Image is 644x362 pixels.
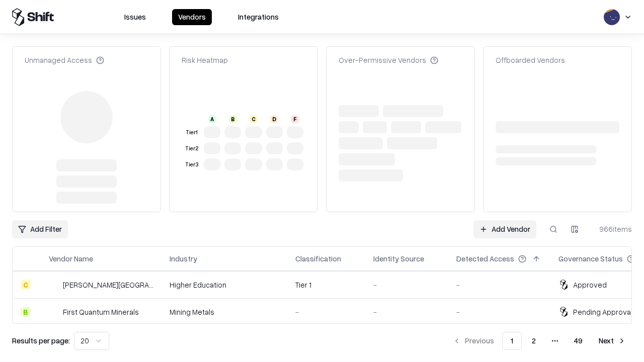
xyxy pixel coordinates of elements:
[12,220,68,238] button: Add Filter
[172,9,212,25] button: Vendors
[339,55,438,65] div: Over-Permissive Vendors
[25,55,104,65] div: Unmanaged Access
[573,280,607,290] div: Approved
[49,280,59,290] img: Reichman University
[558,253,623,264] div: Governance Status
[295,253,341,264] div: Classification
[118,9,152,25] button: Issues
[291,115,299,123] div: F
[170,253,197,264] div: Industry
[456,253,514,264] div: Detected Access
[593,332,632,350] button: Next
[592,224,632,234] div: 966 items
[170,280,279,290] div: Higher Education
[373,253,424,264] div: Identity Source
[456,280,542,290] div: -
[502,332,522,350] button: 1
[573,307,632,317] div: Pending Approval
[49,307,59,317] img: First Quantum Minerals
[524,332,544,350] button: 2
[295,280,357,290] div: Tier 1
[566,332,591,350] button: 49
[456,307,542,317] div: -
[229,115,237,123] div: B
[250,115,258,123] div: C
[21,307,31,317] div: B
[184,144,200,153] div: Tier 2
[295,307,357,317] div: -
[373,307,440,317] div: -
[12,335,70,346] p: Results per page:
[447,332,632,350] nav: pagination
[63,307,139,317] div: First Quantum Minerals
[182,55,228,65] div: Risk Heatmap
[63,280,153,290] div: [PERSON_NAME][GEOGRAPHIC_DATA]
[208,115,216,123] div: A
[373,280,440,290] div: -
[170,307,279,317] div: Mining Metals
[232,9,285,25] button: Integrations
[49,253,93,264] div: Vendor Name
[473,220,536,238] a: Add Vendor
[270,115,278,123] div: D
[496,55,565,65] div: Offboarded Vendors
[184,128,200,137] div: Tier 1
[21,280,31,290] div: C
[184,160,200,169] div: Tier 3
